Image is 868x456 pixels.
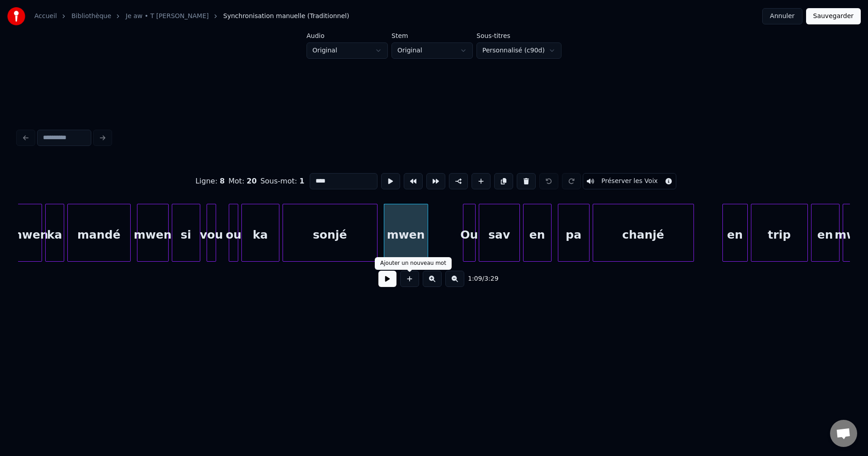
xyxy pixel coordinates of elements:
[762,8,802,24] button: Annuler
[468,274,490,283] div: /
[126,12,209,21] a: Je aw • T [PERSON_NAME]
[220,177,225,185] span: 8
[195,176,225,187] div: Ligne :
[299,177,304,185] span: 1
[392,33,473,39] label: Stem
[476,33,561,39] label: Sous-titres
[468,274,482,283] span: 1:09
[806,8,861,24] button: Sauvegarder
[484,274,498,283] span: 3:29
[260,176,304,187] div: Sous-mot :
[307,33,388,39] label: Audio
[380,260,446,267] div: Ajouter un nouveau mot
[223,12,349,21] span: Synchronisation manuelle (Traditionnel)
[830,420,857,447] a: Ouvrir le chat
[247,177,257,185] span: 20
[7,7,25,25] img: youka
[583,173,676,189] button: Toggle
[71,12,111,21] a: Bibliothèque
[34,12,349,21] nav: breadcrumb
[34,12,57,21] a: Accueil
[228,176,257,187] div: Mot :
